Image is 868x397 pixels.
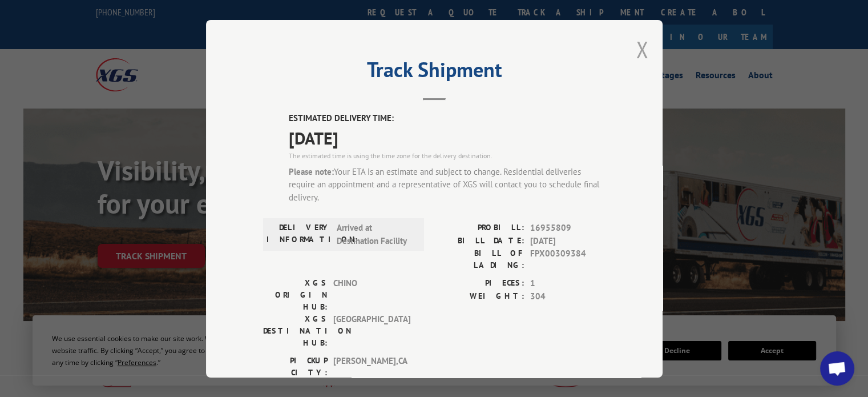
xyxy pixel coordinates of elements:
[530,222,605,235] span: 16955809
[263,313,328,349] label: XGS DESTINATION HUB:
[333,277,410,313] span: CHINO
[263,62,605,83] h2: Track Shipment
[289,112,605,125] label: ESTIMATED DELIVERY TIME:
[263,355,328,379] label: PICKUP CITY:
[434,290,524,303] label: WEIGHT:
[530,247,605,271] span: FPX00309384
[263,277,328,313] label: XGS ORIGIN HUB:
[530,234,605,247] span: [DATE]
[820,351,854,386] a: Open chat
[289,125,605,150] span: [DATE]
[337,222,414,247] span: Arrived at Destination Facility
[530,290,605,303] span: 304
[636,34,648,65] button: Close modal
[434,222,524,235] label: PROBILL:
[333,355,410,379] span: [PERSON_NAME] , CA
[434,277,524,290] label: PIECES:
[434,247,524,271] label: BILL OF LADING:
[289,150,605,161] div: The estimated time is using the time zone for the delivery destination.
[289,166,334,177] strong: Please note:
[434,234,524,247] label: BILL DATE:
[267,222,331,247] label: DELIVERY INFORMATION:
[289,165,605,204] div: Your ETA is an estimate and subject to change. Residential deliveries require an appointment and ...
[530,277,605,290] span: 1
[333,313,410,349] span: [GEOGRAPHIC_DATA]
